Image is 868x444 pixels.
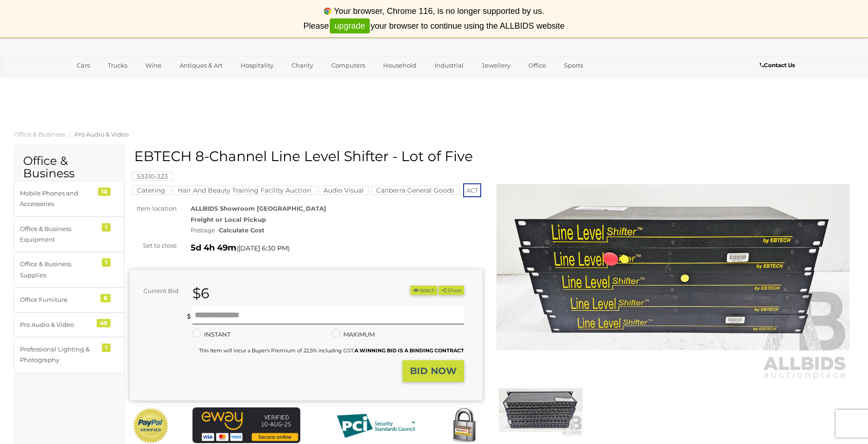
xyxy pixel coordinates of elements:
[377,58,422,73] a: Household
[476,58,516,73] a: Jewellery
[522,58,552,73] a: Office
[199,347,464,354] small: This Item will incur a Buyer's Premium of 22.5% including GST.
[98,188,111,196] div: 10
[14,252,124,288] a: Office & Business Supplies 1
[463,183,481,197] span: ACT
[191,216,266,223] strong: Freight or Local Pickup
[439,286,464,295] button: Share
[23,155,115,180] h2: Office & Business
[174,58,229,73] a: Antiques & Art
[318,186,369,195] mark: Audio Visual
[760,60,797,70] a: Contact Us
[102,258,111,267] div: 1
[71,73,149,88] a: [GEOGRAPHIC_DATA]
[14,131,65,138] a: Office & Business
[354,347,464,354] b: A WINNING BID IS A BINDING CONTRACT
[132,173,173,180] a: 53310-323
[558,58,589,73] a: Sports
[14,181,124,217] a: Mobile Phones and Accessories 10
[173,187,316,194] a: Hair And Beauty Training Facility Auction
[132,172,173,181] mark: 53310-323
[191,205,326,212] strong: ALLBIDS Showroom [GEOGRAPHIC_DATA]
[173,186,316,195] mark: Hair And Beauty Training Facility Auction
[102,223,111,231] div: 1
[192,285,209,302] strong: $6
[102,58,133,73] a: Trucks
[14,313,124,337] a: Pro Audio & Video 49
[20,224,96,245] div: Office & Business Equipment
[20,344,96,366] div: Professional Lighting & Photography
[132,186,170,195] mark: Catering
[496,153,849,381] img: EBTECH 8-Channel Line Level Shifter - Lot of Five
[285,58,319,73] a: Charity
[760,62,795,69] b: Contact Us
[130,286,186,296] div: Current Bid
[325,58,371,73] a: Computers
[14,217,124,252] a: Office & Business Equipment 1
[219,226,265,234] strong: Calculate Cost
[403,360,464,382] button: BID NOW
[71,58,96,73] a: Cars
[371,186,459,195] mark: Canberra General Goods
[132,187,170,194] a: Catering
[20,319,96,330] div: Pro Audio & Video
[134,149,480,164] h1: EBTECH 8-Channel Line Level Shifter - Lot of Five
[192,329,230,340] label: INSTANT
[20,188,96,210] div: Mobile Phones and Accessories
[20,259,96,281] div: Office & Business Supplies
[410,286,437,295] li: Watch this item
[238,244,288,252] span: [DATE] 6:30 PM
[123,203,184,214] div: Item location
[100,294,111,302] div: 8
[123,240,184,251] div: Set to close
[410,286,437,295] button: Watch
[410,365,457,376] strong: BID NOW
[14,288,124,312] a: Office Furniture 8
[332,329,375,340] label: MAXIMUM
[74,131,129,138] a: Pro Audio & Video
[236,244,290,252] span: ( )
[97,319,111,327] div: 49
[139,58,167,73] a: Wine
[428,58,470,73] a: Industrial
[20,294,96,305] div: Office Furniture
[191,243,236,253] strong: 5d 4h 49m
[14,337,124,373] a: Professional Lighting & Photography 1
[318,187,369,194] a: Audio Visual
[192,407,300,444] img: eWAY Payment Gateway
[102,344,111,352] div: 1
[235,58,279,73] a: Hospitality
[371,187,459,194] a: Canberra General Goods
[191,225,483,236] div: Postage -
[330,19,370,34] a: upgrade
[499,383,583,437] img: EBTECH 8-Channel Line Level Shifter - Lot of Five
